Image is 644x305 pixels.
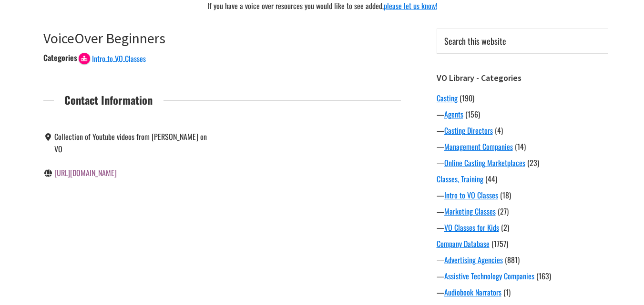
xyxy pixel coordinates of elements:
div: Categories [43,52,77,63]
a: Online Casting Marketplaces [444,157,525,168]
span: (1) [503,286,511,298]
a: Assistive Technology Companies [444,270,534,282]
div: — [437,141,608,152]
span: (44) [485,173,497,185]
div: — [437,125,608,136]
div: — [437,206,608,217]
a: Intro to VO Classes [79,52,146,63]
span: Contact Information [54,91,164,108]
span: Collection of Youtube videos from [PERSON_NAME] on VO [54,131,207,155]
a: Casting [437,92,458,104]
span: (27) [498,206,509,217]
h3: VO Library - Categories [437,73,608,83]
span: (14) [515,141,526,152]
a: Classes, Training [437,173,483,185]
span: (156) [465,108,480,120]
article: VoiceOver Beginners [43,30,401,200]
a: Audiobook Narrators [444,286,501,298]
span: (4) [495,125,503,136]
input: Search this website [437,29,608,54]
div: — [437,286,608,298]
div: — [437,189,608,201]
span: (18) [500,189,511,201]
a: Casting Directors [444,125,493,136]
a: Management Companies [444,141,513,152]
a: Company Database [437,238,490,249]
a: Marketing Classes [444,206,496,217]
h1: VoiceOver Beginners [43,30,401,47]
a: Agents [444,108,463,120]
div: — [437,157,608,168]
span: (163) [536,270,551,282]
span: (190) [460,92,474,104]
span: (23) [527,157,539,168]
a: [URL][DOMAIN_NAME] [54,167,117,178]
a: VO Classes for Kids [444,222,499,233]
div: — [437,270,608,282]
div: — [437,254,608,266]
span: (2) [501,222,509,233]
span: Intro to VO Classes [92,53,146,64]
a: Intro to VO Classes [444,189,498,201]
a: Advertising Agencies [444,254,503,266]
span: (1757) [491,238,508,249]
div: — [437,222,608,233]
span: (881) [505,254,520,266]
div: — [437,108,608,120]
